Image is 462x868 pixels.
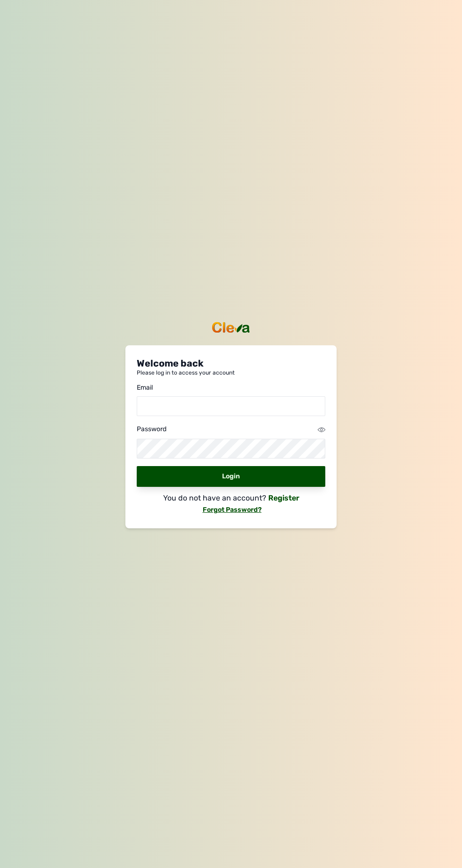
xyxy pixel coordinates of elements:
div: Password [137,425,166,434]
p: Please log in to access your account [137,370,325,376]
p: You do not have an account? [163,492,266,504]
a: Forgot Password? [201,506,262,514]
img: cleva_logo.png [210,321,252,334]
a: Register [266,493,299,502]
p: Welcome back [137,357,325,370]
div: Login [137,466,325,487]
div: Email [137,383,325,392]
